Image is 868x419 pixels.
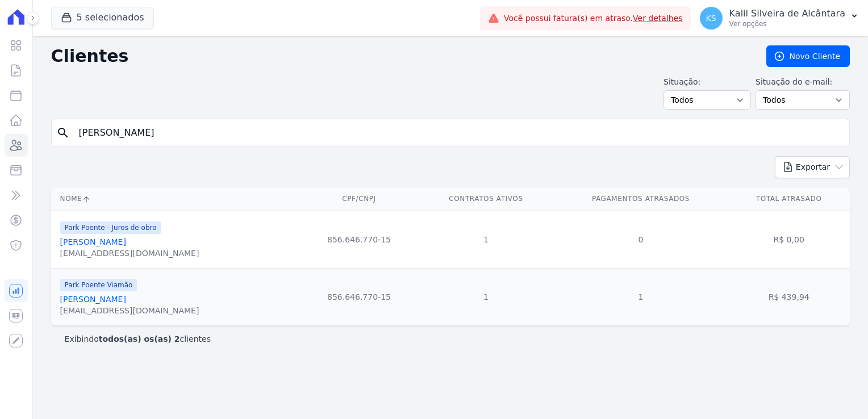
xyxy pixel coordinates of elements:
td: 856.646.770-15 [300,268,419,325]
td: 0 [554,211,728,268]
td: R$ 0,00 [728,211,850,268]
input: Buscar por nome, CPF ou e-mail [72,121,845,144]
td: 1 [418,268,553,325]
a: [PERSON_NAME] [60,237,126,246]
span: Park Poente - Juros de obra [60,221,161,234]
label: Situação do e-mail: [756,76,850,88]
i: search [56,126,70,140]
button: KS Kalil Silveira de Alcântara Ver opções [691,2,868,34]
td: 856.646.770-15 [300,211,419,268]
div: [EMAIL_ADDRESS][DOMAIN_NAME] [60,248,199,259]
th: Pagamentos Atrasados [554,187,728,211]
th: CPF/CNPJ [300,187,419,211]
p: Ver opções [729,19,845,28]
th: Nome [51,187,300,211]
b: todos(as) os(as) 2 [99,334,180,343]
a: Ver detalhes [633,14,683,23]
a: [PERSON_NAME] [60,295,126,304]
div: [EMAIL_ADDRESS][DOMAIN_NAME] [60,305,199,316]
td: 1 [418,211,553,268]
h2: Clientes [51,46,748,66]
label: Situação: [663,76,751,88]
td: 1 [554,268,728,325]
button: 5 selecionados [51,7,154,28]
td: R$ 439,94 [728,268,850,325]
th: Contratos Ativos [418,187,553,211]
span: Park Poente Viamão [60,279,137,291]
span: KS [706,14,716,22]
p: Exibindo clientes [65,333,211,345]
th: Total Atrasado [728,187,850,211]
button: Exportar [775,156,850,178]
p: Kalil Silveira de Alcântara [729,8,845,19]
span: Você possui fatura(s) em atraso. [504,12,683,24]
a: Novo Cliente [766,45,850,67]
